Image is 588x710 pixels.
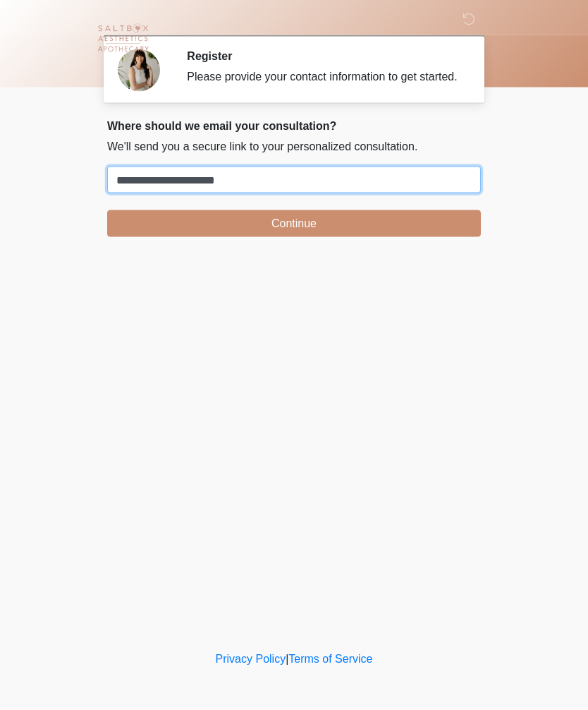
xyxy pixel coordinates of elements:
[286,653,288,665] a: |
[107,119,481,133] h2: Where should we email your consultation?
[216,653,286,665] a: Privacy Policy
[93,11,153,71] img: Saltbox Aesthetics Logo
[107,210,481,237] button: Continue
[107,138,481,155] p: We'll send you a secure link to your personalized consultation.
[288,653,372,665] a: Terms of Service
